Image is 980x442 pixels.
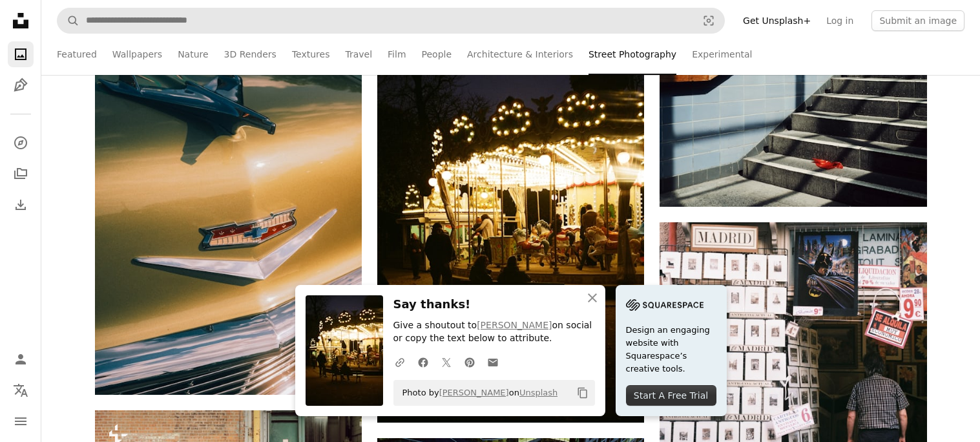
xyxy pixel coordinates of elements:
a: Featured [57,34,97,75]
a: Wallpapers [112,34,162,75]
a: Textures [292,34,330,75]
a: Man walks past a wall of small framed prints in madrid. [660,339,926,351]
a: Home — Unsplash [8,8,34,36]
span: Design an engaging website with Squarespace’s creative tools. [626,324,716,375]
img: A single red object rests on a sunlit staircase. [660,29,926,207]
a: People [422,34,452,75]
a: Illustrations [8,72,34,98]
a: [PERSON_NAME] [477,320,552,330]
h3: Say thanks! [393,295,595,314]
a: Download History [8,192,34,218]
a: Share on Twitter [435,349,458,375]
img: A merry go round is lit up at night [377,19,644,422]
a: 3D Renders [224,34,276,75]
a: Photos [8,41,34,67]
a: Close-up of a vintage car hood with chrome details. [95,188,362,200]
a: Unsplash [519,388,558,397]
a: Log in / Sign up [8,346,34,372]
a: Design an engaging website with Squarespace’s creative tools.Start A Free Trial [616,285,727,416]
button: Search Unsplash [57,8,79,33]
a: Get Unsplash+ [735,10,818,31]
a: Share on Facebook [412,349,435,375]
a: Share over email [481,349,505,375]
button: Language [8,377,34,403]
a: Travel [345,34,372,75]
a: Log in [818,10,861,31]
a: Share on Pinterest [458,349,481,375]
a: Architecture & Interiors [467,34,573,75]
a: Explore [8,130,34,156]
p: Give a shoutout to on social or copy the text below to attribute. [393,319,595,345]
button: Visual search [693,8,724,33]
a: A single red object rests on a sunlit staircase. [660,112,926,123]
button: Menu [8,408,34,434]
a: Collections [8,161,34,187]
div: Start A Free Trial [626,385,716,406]
a: Experimental [692,34,752,75]
form: Find visuals sitewide [57,8,725,34]
a: Nature [178,34,208,75]
span: Photo by on [396,383,558,403]
a: [PERSON_NAME] [439,388,509,397]
a: Film [388,34,406,75]
button: Submit an image [871,10,964,31]
img: file-1705255347840-230a6ab5bca9image [626,295,704,315]
a: A merry go round is lit up at night [377,215,644,226]
button: Copy to clipboard [572,382,594,404]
